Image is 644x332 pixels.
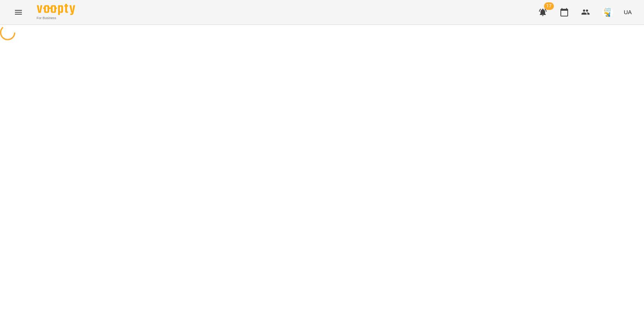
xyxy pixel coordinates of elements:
span: UA [624,8,632,16]
button: Menu [9,3,28,21]
img: 38072b7c2e4bcea27148e267c0c485b2.jpg [602,7,613,18]
span: For Business [37,16,75,21]
button: UA [621,5,635,19]
img: Voopty Logo [37,4,75,15]
span: 17 [544,2,554,10]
